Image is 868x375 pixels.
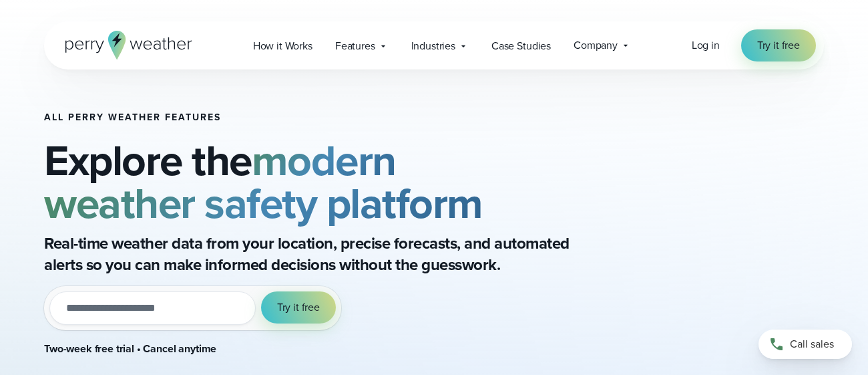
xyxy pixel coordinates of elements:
a: Call sales [758,330,852,359]
span: Industries [411,38,455,54]
span: Case Studies [491,38,551,54]
a: Try it free [741,29,816,61]
span: Features [335,38,375,54]
strong: modern weather safety platform [44,129,483,235]
a: How it Works [242,32,324,59]
span: Try it free [757,37,800,53]
span: Try it free [277,299,320,316]
span: Log in [692,37,720,53]
h2: Explore the [44,139,624,225]
h1: All Perry Weather Features [44,112,624,123]
a: Log in [692,37,720,53]
span: Call sales [790,336,834,352]
strong: Two-week free trial • Cancel anytime [44,341,216,356]
a: Case Studies [480,32,562,59]
span: Company [574,37,618,53]
span: How it Works [253,38,312,54]
p: Real-time weather data from your location, precise forecasts, and automated alerts so you can mak... [44,233,578,275]
button: Try it free [261,291,336,324]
